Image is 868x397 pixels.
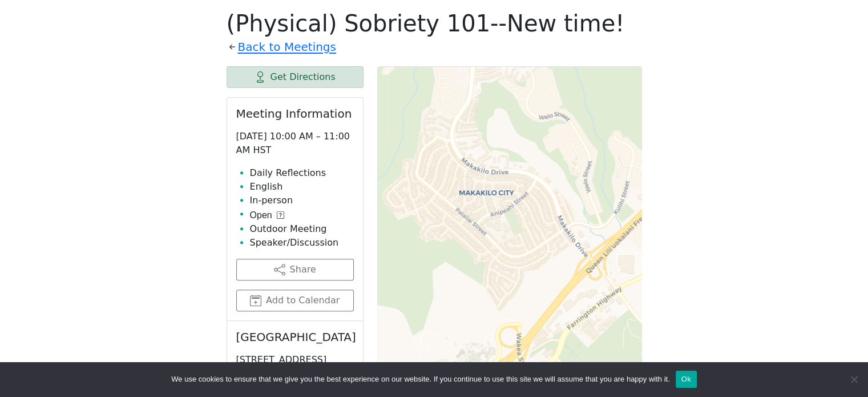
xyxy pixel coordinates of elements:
[676,371,697,388] button: Ok
[250,166,354,180] li: Daily Reflections
[236,353,354,367] p: [STREET_ADDRESS]
[227,10,642,37] h1: (Physical) Sobriety 101--New time!
[236,130,354,157] p: [DATE] 10:00 AM – 11:00 AM HST
[236,259,354,280] button: Share
[250,180,354,194] li: English
[227,66,364,88] a: Get Directions
[250,222,354,236] li: Outdoor Meeting
[236,330,354,344] h2: [GEOGRAPHIC_DATA]
[250,208,284,222] button: Open
[848,374,859,385] span: No
[250,236,354,250] li: Speaker/Discussion
[236,107,354,121] h2: Meeting Information
[238,37,336,57] a: Back to Meetings
[250,208,272,222] span: Open
[250,194,354,207] li: In-person
[236,290,354,311] button: Add to Calendar
[171,374,669,385] span: We use cookies to ensure that we give you the best experience on our website. If you continue to ...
